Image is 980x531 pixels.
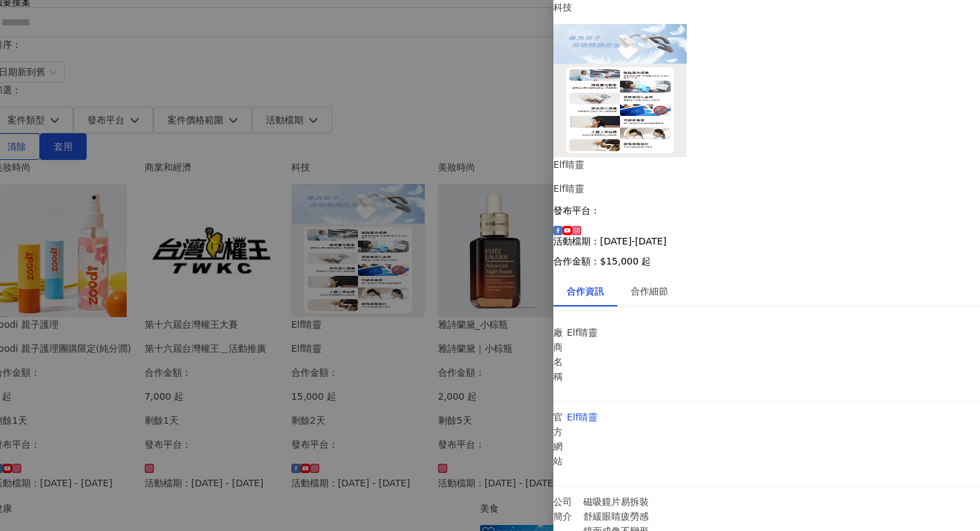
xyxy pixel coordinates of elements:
p: 合作金額： $15,000 起 [553,256,980,266]
p: 發布平台： [553,205,980,216]
img: Elf睛靈 [553,24,687,157]
p: 公司簡介 [553,494,577,524]
p: 廠商名稱 [553,325,560,384]
p: 官方網站 [553,410,560,468]
a: Elf睛靈 [567,412,597,422]
div: Elf睛靈 [553,157,980,172]
div: Elf睛靈 [553,181,980,196]
p: Elf睛靈 [567,325,627,340]
div: 合作細節 [631,284,668,298]
div: 合作資訊 [567,284,604,298]
p: 活動檔期：[DATE]-[DATE] [553,236,980,247]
